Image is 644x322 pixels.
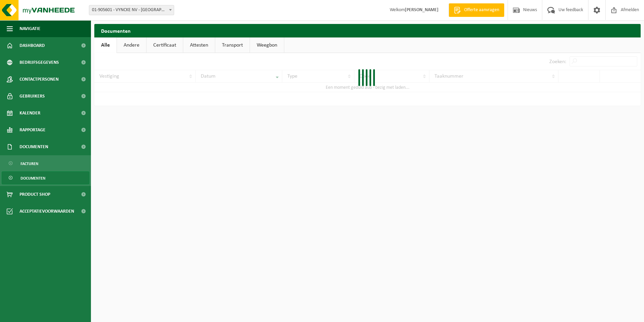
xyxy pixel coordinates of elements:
span: Gebruikers [20,88,45,105]
a: Weegbon [250,37,284,53]
span: Product Shop [20,186,50,203]
span: Documenten [20,138,48,155]
a: Alle [94,37,117,53]
a: Documenten [2,171,89,184]
span: Acceptatievoorwaarden [20,203,74,220]
h2: Documenten [94,24,641,37]
span: 01-905601 - VYNCKE NV - HARELBEKE [89,5,174,15]
a: Offerte aanvragen [449,3,504,17]
span: Kalender [20,105,40,122]
span: Bedrijfsgegevens [20,54,59,71]
span: Rapportage [20,122,45,138]
a: Transport [215,37,250,53]
span: Facturen [21,157,38,170]
a: Certificaat [147,37,183,53]
a: Facturen [2,157,89,170]
a: Andere [117,37,146,53]
a: Attesten [183,37,215,53]
span: Dashboard [20,37,45,54]
strong: [PERSON_NAME] [405,7,439,12]
span: Offerte aanvragen [462,7,501,14]
span: Documenten [21,172,45,185]
span: 01-905601 - VYNCKE NV - HARELBEKE [89,5,174,15]
span: Navigatie [20,20,40,37]
span: Contactpersonen [20,71,59,88]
